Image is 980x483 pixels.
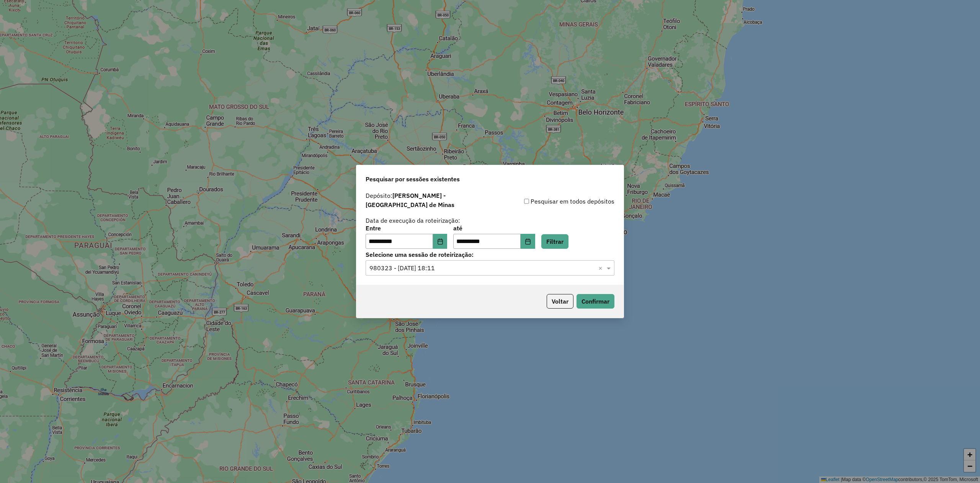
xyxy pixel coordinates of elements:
[433,234,448,249] button: Choose Date
[366,223,447,233] label: Entre
[366,216,460,225] label: Data de execução da roteirização:
[598,263,605,273] span: Clear all
[547,294,573,309] button: Voltar
[453,223,535,233] label: até
[366,250,614,259] label: Selecione uma sessão de roteirização:
[366,174,460,184] span: Pesquisar por sessões existentes
[490,197,614,206] div: Pesquisar em todos depósitos
[577,294,614,309] button: Confirmar
[366,192,454,209] strong: [PERSON_NAME] - [GEOGRAPHIC_DATA] de Minas
[541,234,568,249] button: Filtrar
[366,191,490,209] label: Depósito:
[521,234,535,249] button: Choose Date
